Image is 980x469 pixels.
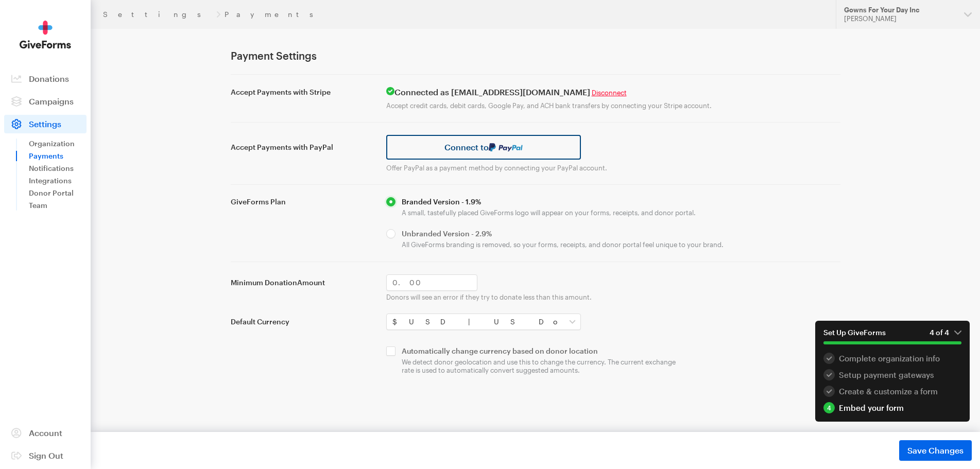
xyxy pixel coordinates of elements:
a: Campaigns [4,92,87,111]
span: Donations [29,74,69,83]
a: Disconnect [592,89,627,97]
div: Setup payment gateways [823,369,961,380]
p: Donors will see an error if they try to donate less than this amount. [386,293,840,301]
div: [PERSON_NAME] [844,14,956,23]
img: paypal-036f5ec2d493c1c70c99b98eb3a666241af203a93f3fc3b8b64316794b4dcd3f.svg [489,143,523,151]
label: GiveForms Plan [231,197,374,206]
a: Notifications [29,162,87,175]
label: Accept Payments with PayPal [231,143,374,152]
button: Set Up GiveForms4 of 4 [815,321,970,353]
div: Embed your form [823,402,961,413]
a: Settings [103,10,212,19]
a: Sign Out [4,446,87,465]
div: 2 [823,369,835,380]
span: Account [29,428,62,438]
span: Campaigns [29,96,74,106]
a: Organization [29,137,87,150]
label: Accept Payments with Stripe [231,88,374,97]
a: Team [29,199,87,212]
label: Minimum Donation [231,278,374,287]
div: 3 [823,386,835,397]
img: GiveForms [20,21,71,49]
div: 1 [823,353,835,364]
a: 3 Create & customize a form [823,386,961,397]
a: Connect to [386,135,581,160]
div: 4 [823,402,835,413]
input: 0.00 [386,274,477,291]
h4: Connected as [EMAIL_ADDRESS][DOMAIN_NAME] [386,87,840,97]
p: Accept credit cards, debit cards, Google Pay, and ACH bank transfers by connecting your Stripe ac... [386,101,840,110]
label: Default Currency [231,317,374,326]
a: Payments [29,150,87,162]
a: Account [4,424,87,442]
span: Sign Out [29,450,63,460]
span: Amount [297,278,325,287]
span: Settings [29,119,61,129]
a: Donor Portal [29,187,87,199]
a: Donations [4,70,87,88]
a: Settings [4,115,87,133]
a: Integrations [29,175,87,187]
a: 4 Embed your form [823,402,961,413]
p: Offer PayPal as a payment method by connecting your PayPal account. [386,164,840,172]
em: 4 of 4 [930,328,961,337]
a: 1 Complete organization info [823,353,961,364]
a: 2 Setup payment gateways [823,369,961,380]
button: Save Changes [899,440,972,461]
h1: Payment Settings [231,49,840,62]
div: Complete organization info [823,353,961,364]
span: Save Changes [907,444,964,457]
div: Create & customize a form [823,386,961,397]
div: Gowns For Your Day Inc [844,6,956,14]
